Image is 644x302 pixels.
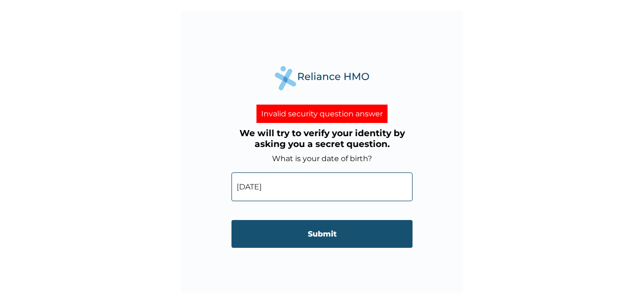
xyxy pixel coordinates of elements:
div: Invalid security question answer [256,105,388,123]
input: Submit [231,220,413,248]
h3: We will try to verify your identity by asking you a secret question. [231,128,413,149]
input: DD-MM-YYYY [231,172,413,201]
label: What is your date of birth? [272,154,372,163]
img: Reliance Health's Logo [275,66,369,90]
